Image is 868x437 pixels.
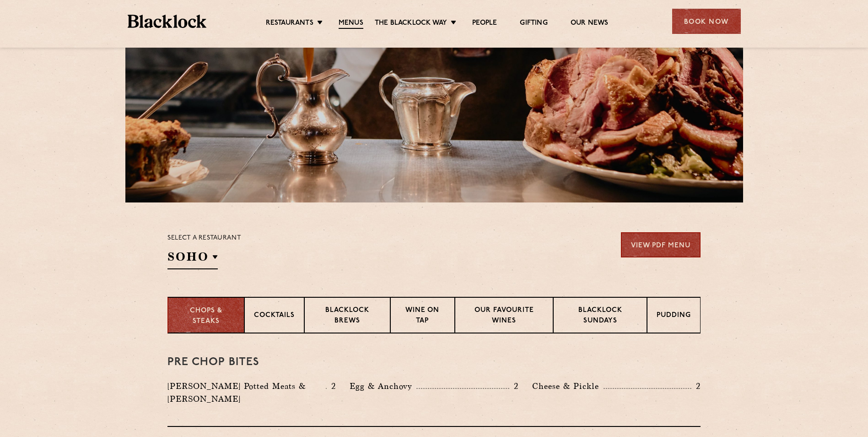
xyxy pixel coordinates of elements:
a: The Blacklock Way [375,19,447,28]
p: Egg & Anchovy [350,380,416,393]
h3: Pre Chop Bites [167,356,701,368]
p: Blacklock Brews [314,306,381,327]
p: 2 [691,380,701,392]
p: Chops & Steaks [178,306,235,327]
p: Cocktails [254,311,295,322]
img: BL_Textured_Logo-footer-cropped.svg [128,15,207,28]
h2: SOHO [167,249,218,269]
p: Cheese & Pickle [532,380,604,393]
p: [PERSON_NAME] Potted Meats & [PERSON_NAME] [167,380,326,405]
div: Book Now [672,9,741,34]
a: View PDF Menu [621,232,701,257]
p: Blacklock Sundays [563,306,637,327]
p: 2 [509,380,518,392]
p: Pudding [657,311,691,322]
p: Our favourite wines [464,306,544,327]
p: 2 [327,380,336,392]
a: Restaurants [266,19,313,28]
a: Gifting [520,19,547,28]
a: Our News [571,19,609,28]
a: Menus [339,19,363,29]
p: Select a restaurant [167,232,241,244]
p: Wine on Tap [400,306,445,327]
a: People [472,19,497,28]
